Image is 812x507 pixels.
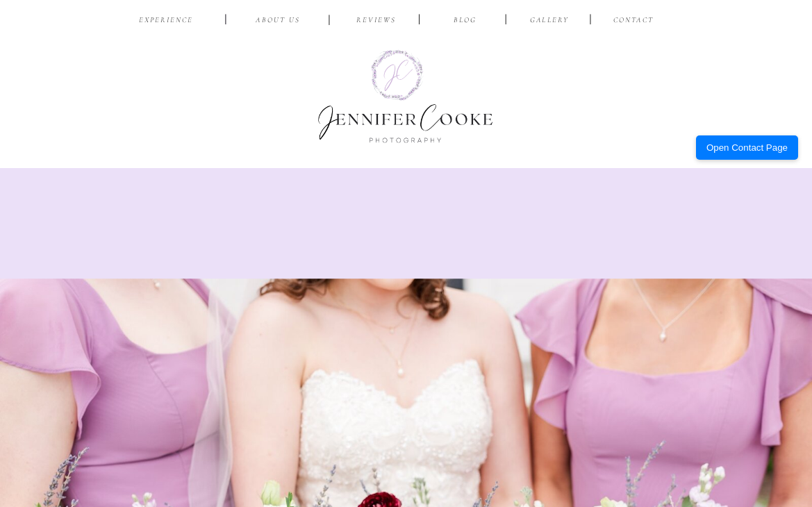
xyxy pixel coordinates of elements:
a: BLOG [443,15,486,28]
a: CONTACT [611,15,656,28]
a: Gallery [527,15,572,28]
button: Open Contact Page [696,135,798,160]
a: EXPERIENCE [134,15,198,28]
a: ABOUT US [246,15,310,28]
a: reviews [344,15,408,28]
